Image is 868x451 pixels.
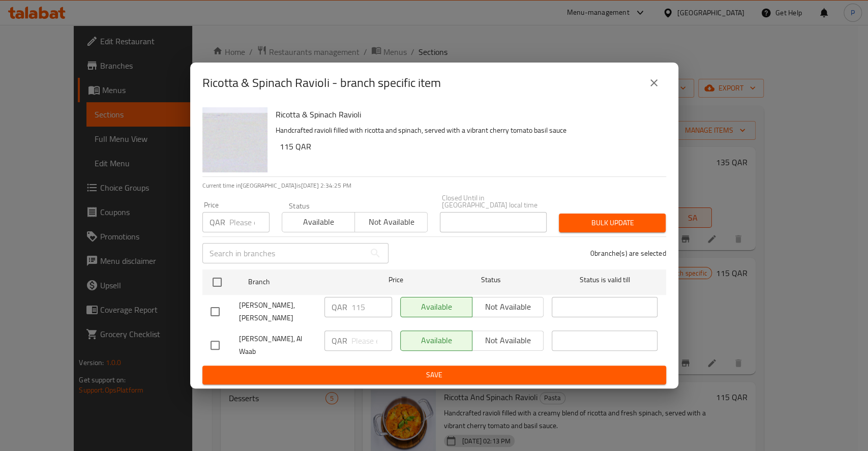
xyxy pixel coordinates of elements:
span: Status [438,274,544,286]
p: Handcrafted ravioli filled with ricotta and spinach, served with a vibrant cherry tomato basil sauce [276,124,658,137]
button: Available [282,212,355,232]
span: Bulk update [567,217,657,229]
h6: Ricotta & Spinach Ravioli [276,107,658,122]
h6: 115 QAR [280,139,658,154]
span: [PERSON_NAME], Al Waab [239,333,316,358]
span: Price [362,274,430,286]
p: QAR [209,216,225,228]
input: Please enter price [229,212,270,232]
input: Please enter price [351,330,392,351]
input: Search in branches [202,243,365,263]
input: Please enter price [351,297,392,317]
button: Bulk update [559,214,666,232]
img: Ricotta & Spinach Ravioli [202,107,267,172]
button: close [642,71,666,95]
span: Status is valid till [552,274,657,286]
span: [PERSON_NAME], [PERSON_NAME] [239,299,316,324]
p: 0 branche(s) are selected [590,248,666,258]
h2: Ricotta & Spinach Ravioli - branch specific item [202,75,441,91]
span: Save [211,369,658,381]
span: Available [286,215,351,229]
p: QAR [332,301,347,313]
button: Not available [354,212,428,232]
button: Save [202,366,666,384]
p: QAR [332,335,347,347]
p: Current time in [GEOGRAPHIC_DATA] is [DATE] 2:34:25 PM [202,181,666,190]
span: Not available [359,215,424,229]
span: Branch [248,276,354,288]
